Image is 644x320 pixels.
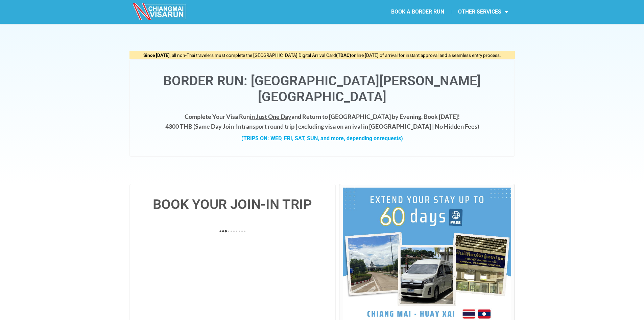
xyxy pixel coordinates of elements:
[322,4,515,20] nav: Menu
[137,73,508,105] h1: Border Run: [GEOGRAPHIC_DATA][PERSON_NAME][GEOGRAPHIC_DATA]
[195,123,241,130] strong: Same Day Join-In
[143,52,501,58] span: , all non-Thai travelers must complete the [GEOGRAPHIC_DATA] Digital Arrival Card online [DATE] o...
[137,112,508,131] h4: Complete Your Visa Run and Return to [GEOGRAPHIC_DATA] by Evening. Book [DATE]! 4300 THB ( transp...
[241,135,403,142] strong: (TRIPS ON: WED, FRI, SAT, SUN, and more, depending on
[143,52,170,58] strong: Since [DATE]
[250,113,291,120] span: in Just One Day
[384,4,451,20] a: BOOK A BORDER RUN
[336,52,351,58] strong: (TDAC)
[380,135,403,142] span: requests)
[451,4,515,20] a: OTHER SERVICES
[137,198,329,211] h4: BOOK YOUR JOIN-IN TRIP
